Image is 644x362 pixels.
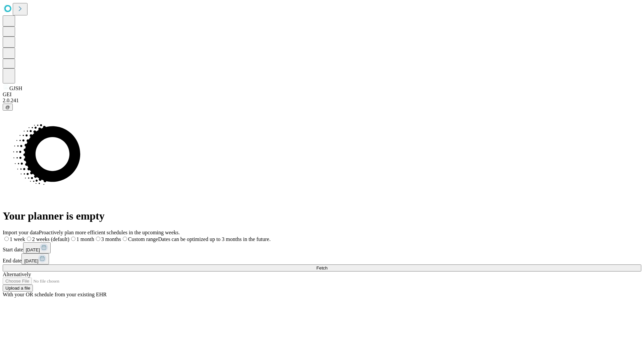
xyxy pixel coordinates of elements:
button: [DATE] [21,253,49,264]
h1: Your planner is empty [3,210,641,222]
span: Alternatively [3,271,31,277]
span: GJSH [9,85,22,91]
span: 2 weeks (default) [32,236,69,242]
span: Custom range [128,236,158,242]
div: GEI [3,92,641,98]
span: Dates can be optimized up to 3 months in the future. [158,236,270,242]
span: @ [5,105,10,110]
input: 1 month [71,237,75,241]
div: Start date [3,242,641,253]
button: Upload a file [3,285,33,292]
span: 3 months [101,236,121,242]
div: End date [3,253,641,264]
span: Import your data [3,230,39,235]
span: Fetch [316,265,327,270]
span: With your OR schedule from your existing EHR [3,292,107,297]
input: 2 weeks (default) [27,237,31,241]
button: Fetch [3,264,641,271]
button: [DATE] [23,242,51,253]
input: 1 week [4,237,9,241]
span: 1 month [76,236,94,242]
input: Custom rangeDates can be optimized up to 3 months in the future. [123,237,127,241]
span: [DATE] [24,258,38,263]
span: 1 week [10,236,25,242]
input: 3 months [96,237,100,241]
div: 2.0.241 [3,98,641,104]
button: @ [3,104,13,111]
span: Proactively plan more efficient schedules in the upcoming weeks. [39,230,180,235]
span: [DATE] [26,247,40,252]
